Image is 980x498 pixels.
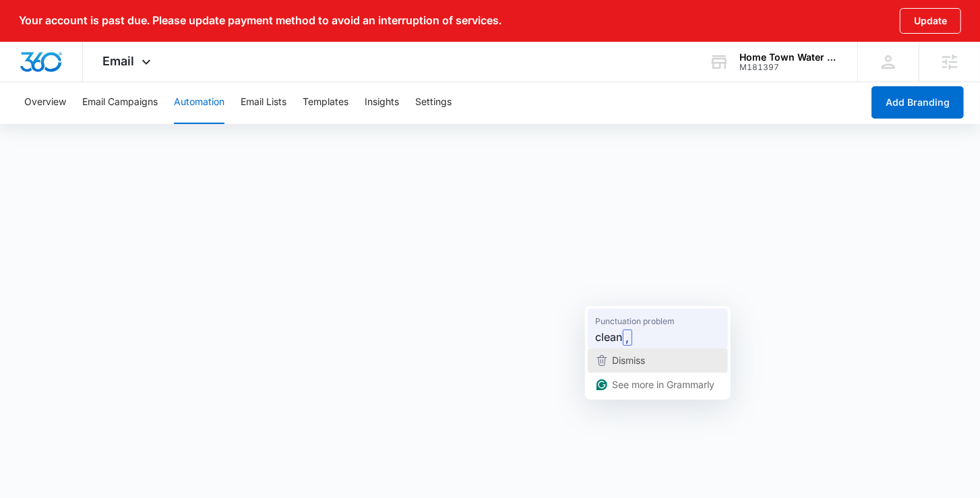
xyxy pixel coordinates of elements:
[900,8,961,34] button: Update
[174,81,224,124] button: Automation
[19,14,501,27] p: Your account is past due. Please update payment method to avoid an interruption of services.
[871,86,964,119] button: Add Branding
[303,81,348,124] button: Templates
[415,81,452,124] button: Settings
[83,42,175,82] div: Email
[739,63,838,72] div: account id
[739,52,838,63] div: account name
[365,81,399,124] button: Insights
[82,81,158,124] button: Email Campaigns
[24,81,66,124] button: Overview
[241,81,286,124] button: Email Lists
[103,54,135,68] span: Email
